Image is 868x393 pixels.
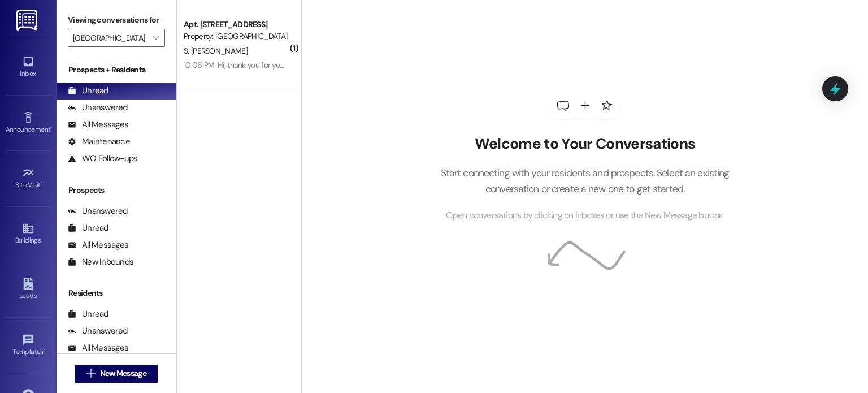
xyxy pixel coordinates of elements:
div: Prospects [57,184,176,196]
div: Residents [57,287,176,299]
a: Site Visit • [6,163,51,194]
div: All Messages [68,119,128,131]
span: Open conversations by clicking on inboxes or use the New Message button [446,209,723,223]
div: All Messages [68,239,128,251]
div: Prospects + Residents [57,64,176,76]
div: Unanswered [68,102,128,114]
div: Apt. [STREET_ADDRESS] [184,19,288,31]
a: Buildings [6,219,51,249]
span: • [41,179,42,187]
div: Unread [68,308,108,320]
div: New Inbounds [68,256,133,268]
div: 10:06 PM: Hi, thank you for your message. Our team will get back to you [DATE] during regular off... [184,60,528,70]
h2: Welcome to Your Conversations [423,135,747,153]
div: WO Follow-ups [68,153,137,165]
a: Leads [6,274,51,305]
div: Unanswered [68,325,128,337]
div: Maintenance [68,136,130,148]
input: All communities [73,29,147,47]
i:  [153,33,159,42]
div: Property: [GEOGRAPHIC_DATA] [184,31,288,42]
p: Start connecting with your residents and prospects. Select an existing conversation or create a n... [423,165,747,197]
div: All Messages [68,342,128,354]
div: Unread [68,222,108,234]
a: Templates • [6,330,51,361]
span: S. [PERSON_NAME] [184,46,248,56]
span: • [50,124,52,132]
a: Inbox [6,52,51,83]
span: • [44,346,45,354]
span: New Message [100,368,146,379]
label: Viewing conversations for [68,11,165,29]
i:  [86,369,95,378]
button: New Message [75,365,158,383]
div: Unanswered [68,205,128,217]
div: Unread [68,85,108,97]
img: ResiDesk Logo [16,10,40,31]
